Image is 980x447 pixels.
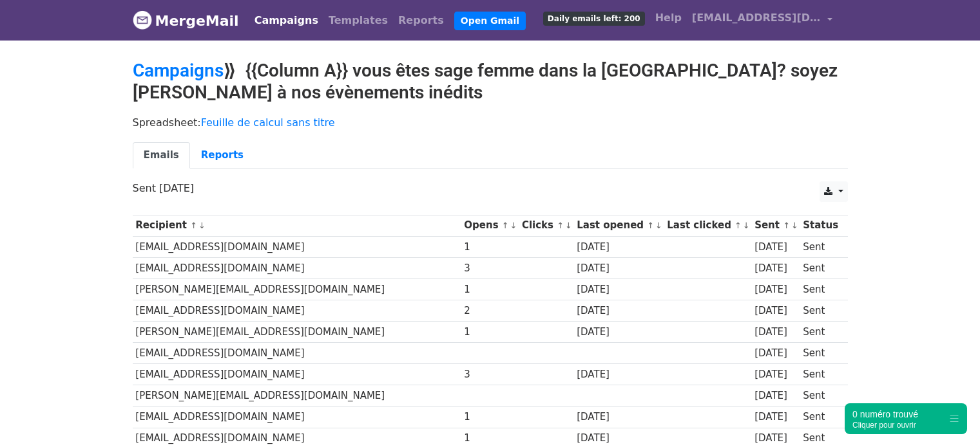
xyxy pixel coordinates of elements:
[464,367,515,382] div: 3
[754,410,797,424] div: [DATE]
[133,60,848,103] h2: ⟫ {{Column A}} vous êtes sage femme dans la [GEOGRAPHIC_DATA]? soyez [PERSON_NAME] à nos évènemen...
[133,385,461,406] td: [PERSON_NAME][EMAIL_ADDRESS][DOMAIN_NAME]
[754,367,797,382] div: [DATE]
[735,221,742,230] a: ↑
[323,8,393,33] a: Templates
[190,142,255,169] a: Reports
[133,343,461,364] td: [EMAIL_ADDRESS][DOMAIN_NAME]
[519,215,573,236] th: Clicks
[754,431,797,446] div: [DATE]
[133,60,224,81] a: Campaigns
[577,282,660,297] div: [DATE]
[133,322,461,343] td: [PERSON_NAME][EMAIL_ADDRESS][DOMAIN_NAME]
[565,221,572,230] a: ↓
[464,304,515,318] div: 2
[133,116,848,129] p: Spreadsheet:
[800,385,841,406] td: Sent
[577,410,660,424] div: [DATE]
[664,215,752,236] th: Last clicked
[783,221,790,230] a: ↑
[464,325,515,340] div: 1
[133,278,461,300] td: [PERSON_NAME][EMAIL_ADDRESS][DOMAIN_NAME]
[133,236,461,257] td: [EMAIL_ADDRESS][DOMAIN_NAME]
[800,215,841,236] th: Status
[577,261,660,276] div: [DATE]
[464,410,515,424] div: 1
[133,10,152,30] img: MergeMail logo
[543,12,645,26] span: Daily emails left: 200
[577,367,660,382] div: [DATE]
[538,5,650,31] a: Daily emails left: 200
[743,221,750,230] a: ↓
[464,431,515,446] div: 1
[754,282,797,297] div: [DATE]
[650,5,687,31] a: Help
[510,221,517,230] a: ↓
[800,364,841,385] td: Sent
[800,322,841,343] td: Sent
[751,215,800,236] th: Sent
[190,221,197,230] a: ↑
[464,240,515,255] div: 1
[133,406,461,428] td: [EMAIL_ADDRESS][DOMAIN_NAME]
[133,364,461,385] td: [EMAIL_ADDRESS][DOMAIN_NAME]
[655,221,662,230] a: ↓
[557,221,564,230] a: ↑
[464,282,515,297] div: 1
[577,431,660,446] div: [DATE]
[800,257,841,278] td: Sent
[800,278,841,300] td: Sent
[133,257,461,278] td: [EMAIL_ADDRESS][DOMAIN_NAME]
[754,388,797,403] div: [DATE]
[800,236,841,257] td: Sent
[461,215,519,236] th: Opens
[577,304,660,318] div: [DATE]
[577,240,660,255] div: [DATE]
[754,325,797,340] div: [DATE]
[754,240,797,255] div: [DATE]
[454,12,526,30] a: Open Gmail
[198,221,206,230] a: ↓
[573,215,664,236] th: Last opened
[692,10,821,26] span: [EMAIL_ADDRESS][DOMAIN_NAME]
[754,304,797,318] div: [DATE]
[133,7,239,34] a: MergeMail
[393,8,449,33] a: Reports
[800,300,841,322] td: Sent
[577,325,660,340] div: [DATE]
[800,406,841,428] td: Sent
[502,221,509,230] a: ↑
[133,142,190,169] a: Emails
[754,346,797,361] div: [DATE]
[133,215,461,236] th: Recipient
[687,5,838,35] a: [EMAIL_ADDRESS][DOMAIN_NAME]
[133,181,848,195] p: Sent [DATE]
[249,8,323,33] a: Campaigns
[464,261,515,276] div: 3
[800,343,841,364] td: Sent
[133,300,461,322] td: [EMAIL_ADDRESS][DOMAIN_NAME]
[791,221,798,230] a: ↓
[201,116,335,129] a: Feuille de calcul sans titre
[647,221,654,230] a: ↑
[754,261,797,276] div: [DATE]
